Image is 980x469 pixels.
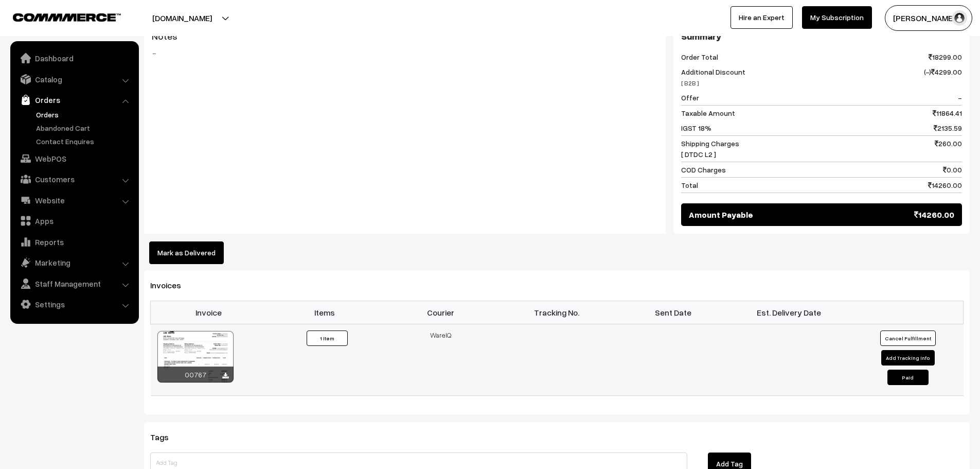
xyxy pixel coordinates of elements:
a: Catalog [13,70,135,89]
a: COMMMERCE [13,10,103,23]
span: 11864.41 [933,108,962,118]
a: Apps [13,212,135,230]
span: Amount Payable [689,209,753,221]
span: 2135.59 [934,123,962,133]
span: 14260.00 [928,180,962,190]
blockquote: - [152,47,658,59]
th: Tracking No. [499,301,615,324]
div: 00767 [157,367,234,383]
span: IGST 18% [681,123,711,133]
span: Offer [681,92,699,103]
span: [ B2B ] [681,79,699,87]
a: Settings [13,295,135,314]
button: Cancel Fulfillment [880,331,936,346]
span: - [958,92,962,103]
span: Order Total [681,51,718,62]
a: Hire an Expert [730,6,793,29]
span: (-) 4299.00 [924,66,962,88]
a: Orders [33,109,135,120]
button: 1 Item [307,331,348,346]
th: Sent Date [615,301,731,324]
a: Abandoned Cart [33,123,135,133]
a: Dashboard [13,49,135,67]
h3: Notes [152,31,658,42]
a: Staff Management [13,274,135,293]
img: COMMMERCE [13,13,121,21]
th: Invoice [151,301,267,324]
a: Website [13,191,135,210]
span: Taxable Amount [681,108,735,118]
a: WebPOS [13,149,135,168]
span: Additional Discount [681,66,745,88]
a: Customers [13,170,135,188]
td: WareIQ [383,324,499,395]
img: user [952,10,967,26]
span: Total [681,180,698,190]
span: Invoices [150,280,193,290]
button: Mark as Delivered [149,241,224,264]
button: Add Tracking Info [881,350,935,366]
a: Marketing [13,253,135,272]
span: 14260.00 [914,209,954,221]
span: 18299.00 [929,51,962,62]
a: Orders [13,91,135,109]
h3: Summary [681,31,962,42]
span: 0.00 [943,164,962,175]
span: Tags [150,432,181,442]
span: COD Charges [681,164,726,175]
button: Paid [887,370,929,385]
th: Items [266,301,383,324]
button: [DOMAIN_NAME] [116,5,248,31]
span: 260.00 [935,138,962,160]
th: Courier [383,301,499,324]
button: [PERSON_NAME] [885,5,972,31]
a: My Subscription [802,6,872,29]
a: Reports [13,233,135,251]
th: Est. Delivery Date [731,301,847,324]
span: Shipping Charges [ DTDC L2 ] [681,138,739,160]
a: Contact Enquires [33,136,135,147]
